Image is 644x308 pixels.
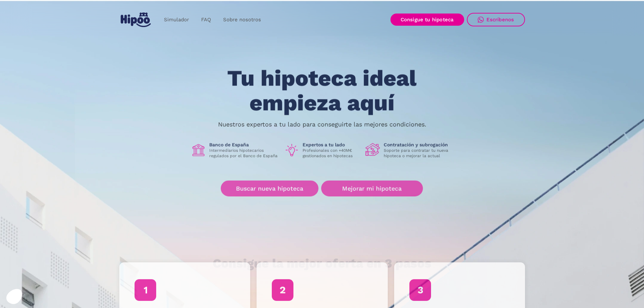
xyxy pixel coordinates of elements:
[218,122,426,127] p: Nuestros expertos a tu lado para conseguirte las mejores condiciones.
[119,10,152,30] a: home
[209,148,279,159] p: Intermediarios hipotecarios regulados por el Banco de España
[384,148,453,159] p: Soporte para contratar tu nueva hipoteca o mejorar la actual
[384,142,453,148] h1: Contratación y subrogación
[467,13,525,26] a: Escríbenos
[158,13,195,26] a: Simulador
[390,14,464,26] a: Consigue tu hipoteca
[217,13,267,26] a: Sobre nosotros
[195,13,217,26] a: FAQ
[209,142,279,148] h1: Banco de España
[486,17,514,23] div: Escríbenos
[221,181,318,196] a: Buscar nueva hipoteca
[213,257,431,270] h1: Consigue la mejor oferta en 3 pasos
[321,181,423,196] a: Mejorar mi hipoteca
[303,148,360,159] p: Profesionales con +40M€ gestionados en hipotecas
[194,66,450,115] h1: Tu hipoteca ideal empieza aquí
[303,142,360,148] h1: Expertos a tu lado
